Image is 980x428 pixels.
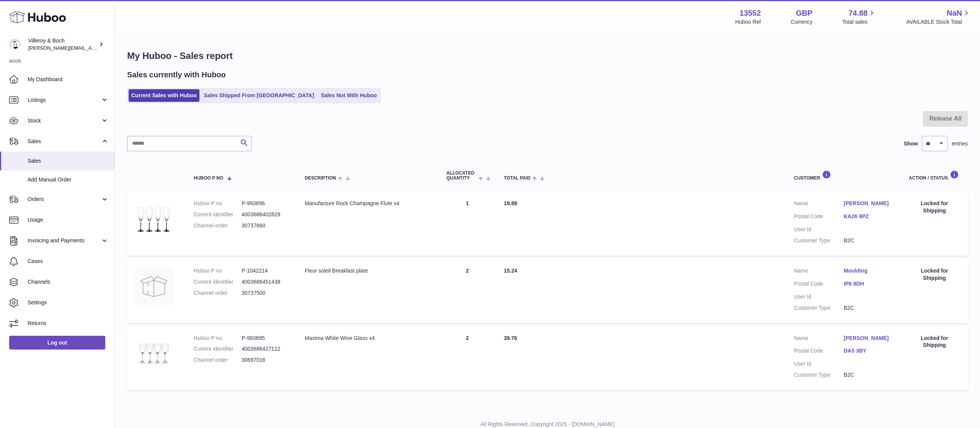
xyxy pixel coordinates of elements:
[28,37,97,52] div: Villeroy & Boch
[794,347,844,356] dt: Postal Code
[135,335,173,373] img: 135521721912412.jpg
[844,267,893,274] a: Moulding
[906,8,971,26] a: NaN AVAILABLE Stock Total
[242,356,289,364] dd: 30697016
[794,226,844,233] dt: User Id
[28,117,101,124] span: Stock
[318,89,379,102] a: Sales Not With Huboo
[129,89,199,102] a: Current Sales with Huboo
[242,211,289,218] dd: 4003686402829
[305,200,431,207] div: Manufacture Rock Champagne Flute x4
[842,8,876,26] a: 74.88 Total sales
[909,200,960,214] div: Locked for Shipping
[740,8,761,18] strong: 13552
[844,335,893,342] a: [PERSON_NAME]
[242,200,289,207] dd: P-993896
[28,196,101,203] span: Orders
[844,237,893,244] dd: B2C
[242,289,289,297] dd: 30737500
[9,336,105,350] a: Log out
[242,335,289,342] dd: P-993895
[439,192,496,256] td: 1
[305,176,336,181] span: Description
[794,360,844,368] dt: User Id
[28,76,109,83] span: My Dashboard
[439,260,496,323] td: 2
[242,345,289,353] dd: 4003686427112
[28,258,109,265] span: Cases
[194,211,242,218] dt: Current identifier
[305,267,431,274] div: Fleur soleil Breakfast plate
[194,356,242,364] dt: Channel order
[848,8,867,18] span: 74.88
[135,200,173,238] img: 135521721912369.jpg
[194,176,223,181] span: Huboo P no
[127,50,968,62] h1: My Huboo - Sales report
[28,176,109,183] span: Add Manual Order
[242,267,289,274] dd: P-1042214
[791,18,813,26] div: Currency
[844,304,893,312] dd: B2C
[194,278,242,286] dt: Current identifier
[242,278,289,286] dd: 4003686451438
[305,335,431,342] div: Maxima White Wine Glass x4
[844,200,893,207] a: [PERSON_NAME]
[127,70,226,80] h2: Sales currently with Huboo
[794,335,844,344] dt: Name
[201,89,317,102] a: Sales Shipped From [GEOGRAPHIC_DATA]
[194,345,242,353] dt: Current identifier
[904,140,918,147] label: Show
[844,371,893,379] dd: B2C
[794,200,844,209] dt: Name
[909,267,960,282] div: Locked for Shipping
[9,39,21,50] img: trombetta.geri@villeroy-boch.com
[794,293,844,301] dt: User Id
[952,140,968,147] span: entries
[794,371,844,379] dt: Customer Type
[735,18,761,26] div: Huboo Ref
[28,278,109,286] span: Channels
[194,267,242,274] dt: Huboo P no
[194,200,242,207] dt: Huboo P no
[906,18,971,26] span: AVAILABLE Stock Total
[504,176,531,181] span: Total paid
[439,327,496,390] td: 2
[446,171,477,181] span: ALLOCATED Quantity
[28,216,109,224] span: Usage
[135,267,173,305] img: no-photo.jpg
[844,280,893,288] a: IP6 8DH
[28,237,101,244] span: Invoicing and Payments
[794,280,844,289] dt: Postal Code
[121,421,974,428] p: All Rights Reserved. Copyright 2025 - [DOMAIN_NAME]
[28,157,109,165] span: Sales
[194,289,242,297] dt: Channel order
[194,222,242,229] dt: Channel order
[28,45,194,51] span: [PERSON_NAME][EMAIL_ADDRESS][PERSON_NAME][DOMAIN_NAME]
[947,8,962,18] span: NaN
[794,267,844,276] dt: Name
[794,170,893,181] div: Customer
[28,320,109,327] span: Returns
[844,347,893,354] a: DA5 3BY
[242,222,289,229] dd: 30737660
[794,304,844,312] dt: Customer Type
[504,335,517,341] span: 39.76
[909,335,960,349] div: Locked for Shipping
[796,8,812,18] strong: GBP
[844,213,893,220] a: KA26 9PZ
[794,237,844,244] dt: Customer Type
[28,138,101,145] span: Sales
[28,299,109,306] span: Settings
[842,18,876,26] span: Total sales
[504,200,517,206] span: 19.88
[194,335,242,342] dt: Huboo P no
[504,268,517,274] span: 15.24
[28,96,101,104] span: Listings
[909,170,960,181] div: Action / Status
[794,213,844,222] dt: Postal Code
